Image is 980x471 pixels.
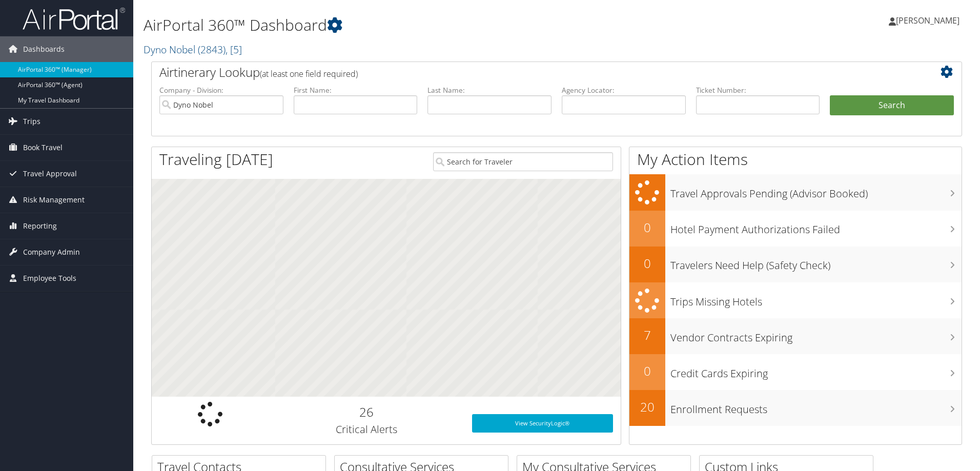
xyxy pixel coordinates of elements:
h3: Travel Approvals Pending (Advisor Booked) [670,181,962,201]
label: First Name: [294,85,418,95]
button: Search [830,95,954,116]
label: Last Name: [427,85,552,95]
a: 7Vendor Contracts Expiring [629,318,962,354]
h2: 7 [629,326,665,344]
span: Trips [23,109,40,134]
label: Agency Locator: [562,85,686,95]
input: Search for Traveler [433,152,613,171]
span: [PERSON_NAME] [896,15,959,26]
img: airportal-logo.png [23,7,125,31]
span: ( 2843 ) [198,43,226,56]
span: Book Travel [23,135,63,160]
a: Dyno Nobel [144,43,242,56]
a: 0Travelers Need Help (Safety Check) [629,247,962,282]
a: 20Enrollment Requests [629,390,962,426]
span: Reporting [23,213,57,239]
span: (at least one field required) [260,68,358,79]
h2: 0 [629,255,665,272]
h3: Travelers Need Help (Safety Check) [670,253,962,273]
a: 0Credit Cards Expiring [629,354,962,390]
span: Company Admin [23,239,80,265]
label: Ticket Number: [696,85,820,95]
h2: Airtinerary Lookup [159,64,886,81]
span: Risk Management [23,187,85,213]
h1: My Action Items [629,149,962,170]
h3: Trips Missing Hotels [670,290,962,309]
h2: 0 [629,362,665,380]
h3: Vendor Contracts Expiring [670,325,962,345]
a: View SecurityLogic® [472,414,613,433]
h3: Hotel Payment Authorizations Failed [670,217,962,237]
label: Company - Division: [159,85,283,95]
a: 0Hotel Payment Authorizations Failed [629,211,962,247]
h1: Traveling [DATE] [159,149,273,170]
span: Dashboards [23,36,65,62]
span: Employee Tools [23,265,76,291]
h2: 20 [629,398,665,416]
a: [PERSON_NAME] [889,5,970,36]
h1: AirPortal 360™ Dashboard [144,14,695,36]
h2: 26 [277,403,457,421]
span: , [ 5 ] [226,43,242,56]
a: Trips Missing Hotels [629,282,962,319]
h3: Enrollment Requests [670,397,962,417]
h3: Critical Alerts [277,422,457,437]
h2: 0 [629,219,665,236]
span: Travel Approval [23,161,77,187]
h3: Credit Cards Expiring [670,361,962,381]
a: Travel Approvals Pending (Advisor Booked) [629,174,962,211]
